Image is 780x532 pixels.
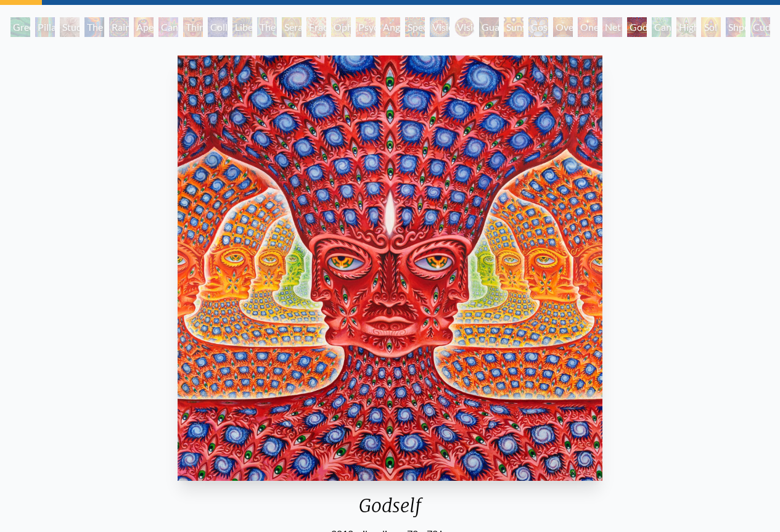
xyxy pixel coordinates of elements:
[134,17,154,37] div: Aperture
[158,17,178,37] div: Cannabis Sutra
[356,17,376,37] div: Psychomicrograph of a Fractal Paisley Cherub Feather Tip
[528,17,548,37] div: Cosmic Elf
[282,17,302,37] div: Seraphic Transport Docking on the Third Eye
[454,17,474,37] div: Vision Crystal Tondo
[109,17,129,37] div: Rainbow Eye Ripple
[750,17,770,37] div: Cuddle
[578,17,597,37] div: One
[60,17,80,37] div: Study for the Great Turn
[35,17,55,37] div: Pillar of Awareness
[553,17,573,37] div: Oversoul
[183,17,203,37] div: Third Eye Tears of Joy
[380,17,400,37] div: Angel Skin
[306,17,326,37] div: Fractal Eyes
[178,55,602,481] img: Godself-2012-Alex-Grey-watermarked.jpeg
[676,17,696,37] div: Higher Vision
[257,17,277,37] div: The Seer
[84,17,104,37] div: The Torch
[10,17,30,37] div: Green Hand
[331,17,351,37] div: Ophanic Eyelash
[652,17,671,37] div: Cannafist
[405,17,425,37] div: Spectral Lotus
[479,17,499,37] div: Guardian of Infinite Vision
[208,17,228,37] div: Collective Vision
[173,494,607,526] div: Godself
[726,17,745,37] div: Shpongled
[627,17,647,37] div: Godself
[602,17,622,37] div: Net of Being
[701,17,721,37] div: Sol Invictus
[504,17,523,37] div: Sunyata
[430,17,450,37] div: Vision Crystal
[232,17,252,37] div: Liberation Through Seeing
